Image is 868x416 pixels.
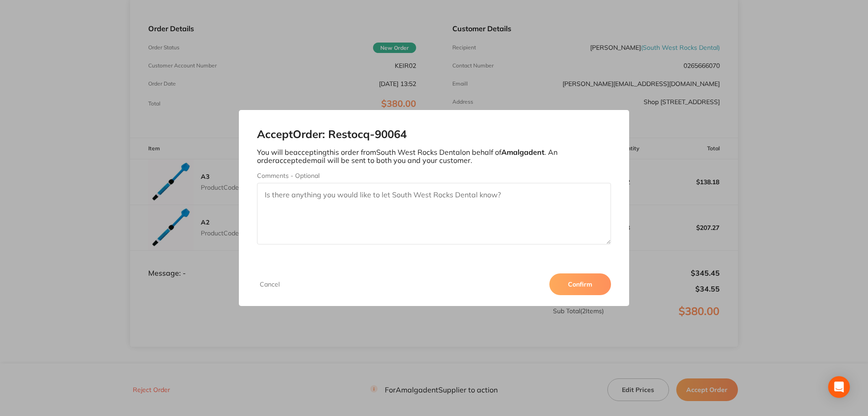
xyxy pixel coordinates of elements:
button: Cancel [257,280,282,288]
b: Amalgadent [501,148,544,157]
h2: Accept Order: Restocq- 90064 [257,128,611,141]
button: Confirm [549,273,611,295]
label: Comments - Optional [257,172,611,179]
div: Open Intercom Messenger [828,376,850,398]
p: You will be accepting this order from South West Rocks Dental on behalf of . An order accepted em... [257,148,611,165]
